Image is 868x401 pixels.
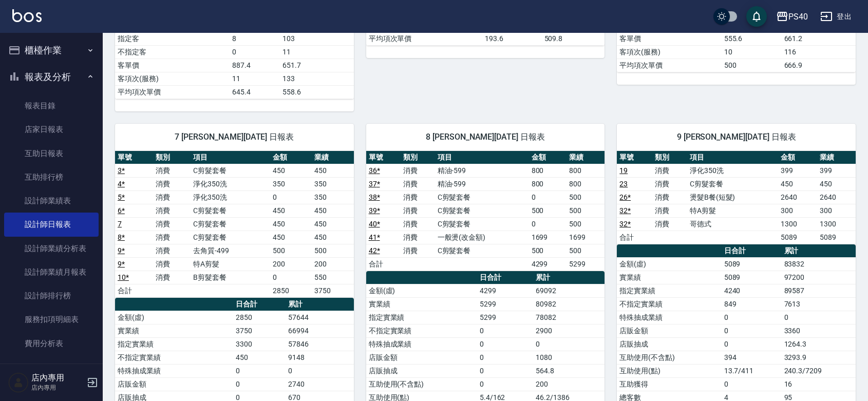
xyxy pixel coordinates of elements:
[435,217,529,231] td: C剪髮套餐
[312,164,353,177] td: 450
[270,284,312,297] td: 2850
[401,231,435,244] td: 消費
[230,45,280,59] td: 0
[617,45,721,59] td: 客項次(服務)
[4,308,99,331] a: 服務扣項明細表
[191,231,270,244] td: C剪髮套餐
[270,271,312,284] td: 0
[477,271,534,284] th: 日合計
[153,177,191,190] td: 消費
[817,190,856,204] td: 2640
[270,204,312,217] td: 450
[533,324,605,337] td: 2900
[722,324,782,337] td: 0
[567,204,605,217] td: 500
[782,244,856,258] th: 累計
[782,377,856,391] td: 16
[366,297,477,311] td: 實業績
[230,72,280,85] td: 11
[652,164,687,177] td: 消費
[435,164,529,177] td: 精油-599
[286,337,354,351] td: 57846
[567,190,605,204] td: 500
[270,231,312,244] td: 450
[366,351,477,364] td: 店販金額
[191,257,270,271] td: 特A剪髮
[4,213,99,236] a: 設計師日報表
[722,311,782,324] td: 0
[533,364,605,377] td: 564.8
[782,351,856,364] td: 3293.9
[191,244,270,257] td: 去角質-499
[782,337,856,351] td: 1264.3
[153,231,191,244] td: 消費
[722,377,782,391] td: 0
[312,177,353,190] td: 350
[270,164,312,177] td: 450
[366,364,477,377] td: 店販抽成
[617,257,721,271] td: 金額(虛)
[115,85,230,99] td: 平均項次單價
[4,142,99,165] a: 互助日報表
[567,217,605,231] td: 500
[782,364,856,377] td: 240.3/7209
[286,377,354,391] td: 2740
[366,311,477,324] td: 指定實業績
[652,217,687,231] td: 消費
[233,311,286,324] td: 2850
[687,151,779,164] th: 項目
[191,204,270,217] td: C剪髮套餐
[533,297,605,311] td: 80982
[4,94,99,118] a: 報表目錄
[4,64,99,90] button: 報表及分析
[772,6,812,27] button: PS40
[722,351,782,364] td: 394
[115,151,354,298] table: a dense table
[286,298,354,311] th: 累計
[280,32,353,45] td: 103
[477,297,534,311] td: 5299
[782,59,856,72] td: 666.9
[617,364,721,377] td: 互助使用(點)
[617,377,721,391] td: 互助獲得
[191,177,270,190] td: 淨化350洗
[153,190,191,204] td: 消費
[115,72,230,85] td: 客項次(服務)
[312,231,353,244] td: 450
[153,204,191,217] td: 消費
[435,151,529,164] th: 項目
[233,364,286,377] td: 0
[482,32,541,45] td: 193.6
[230,32,280,45] td: 8
[567,164,605,177] td: 800
[4,165,99,189] a: 互助排行榜
[477,337,534,351] td: 0
[115,45,230,59] td: 不指定客
[778,204,817,217] td: 300
[477,284,534,297] td: 4299
[401,204,435,217] td: 消費
[529,257,567,271] td: 4299
[153,244,191,257] td: 消費
[533,337,605,351] td: 0
[191,190,270,204] td: 淨化350洗
[617,324,721,337] td: 店販金額
[401,190,435,204] td: 消費
[652,190,687,204] td: 消費
[652,204,687,217] td: 消費
[118,220,122,228] a: 7
[115,151,153,164] th: 單號
[722,271,782,284] td: 5089
[4,284,99,308] a: 設計師排行榜
[366,151,401,164] th: 單號
[529,151,567,164] th: 金額
[617,32,721,45] td: 客單價
[782,271,856,284] td: 97200
[312,271,353,284] td: 550
[619,180,628,188] a: 23
[401,177,435,190] td: 消費
[529,231,567,244] td: 1699
[567,244,605,257] td: 500
[280,72,353,85] td: 133
[270,177,312,190] td: 350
